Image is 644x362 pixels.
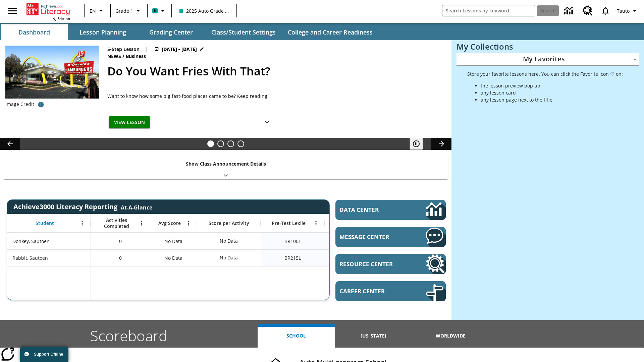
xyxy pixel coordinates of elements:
span: Business [126,53,147,60]
h2: Do You Want Fries With That? [107,63,443,80]
div: 0, Rabbit, Sautoen [91,249,150,266]
span: No Data [161,251,186,265]
li: any lesson card [481,89,623,96]
h3: My Collections [457,42,639,51]
span: 0 [119,254,122,261]
span: Grade 1 [115,7,133,14]
span: [DATE] - [DATE] [162,46,197,53]
div: Show Class Announcement Details [3,156,448,179]
a: Message Center [335,227,446,247]
span: Beginning reader 215 Lexile, Rabbit, Sautoen [284,254,301,261]
a: Home [26,3,70,16]
button: Slide 1 Do You Want Fries With That? [207,140,214,147]
button: Boost Class color is teal. Change class color [150,5,169,17]
span: Score per Activity [209,220,249,226]
button: Grading Center [138,24,205,40]
button: Language: EN, Select a language [87,5,108,17]
button: Open Menu [77,218,87,228]
a: Resource Center, Will open in new tab [579,2,597,20]
div: Want to know how some big fast-food places came to be? Keep reading! [107,93,275,100]
button: Open side menu [3,1,22,21]
button: Lesson carousel, Next [431,138,451,150]
div: Beginning reader 215 Lexile, ER, Based on the Lexile Reading measure, student is an Emerging Read... [324,249,388,266]
span: 0 [119,238,122,245]
button: Slide 4 Career Lesson [237,140,244,147]
div: Pause [410,138,430,150]
div: No Data, Donkey, Sautoen [150,233,197,249]
button: Open Menu [183,218,194,228]
span: Career Center [339,287,406,295]
button: Slide 2 Cars of the Future? [217,140,224,147]
span: | [145,46,148,53]
button: Open Menu [137,218,147,228]
div: At-A-Glance [121,202,152,211]
div: No Data, Rabbit, Sautoen [216,251,241,264]
div: Beginning reader 100 Lexile, ER, Based on the Lexile Reading measure, student is an Emerging Read... [324,233,388,249]
div: My Favorites [457,53,639,66]
span: EN [90,7,96,14]
span: Achieve3000 Literacy Reporting [13,202,152,211]
li: any lesson page next to the title [481,96,623,103]
button: Worldwide [412,324,489,348]
button: College and Career Readiness [282,24,378,40]
a: Notifications [597,2,614,19]
span: Pre-Test Lexile [272,220,306,226]
button: Pause [410,138,423,150]
div: 0, Donkey, Sautoen [91,233,150,249]
span: B [154,6,157,15]
span: Beginning reader 100 Lexile, Donkey, Sautoen [284,238,301,245]
a: Data Center [335,200,446,220]
span: Tauto [617,7,630,14]
button: View Lesson [109,116,150,129]
span: Student [36,220,54,226]
li: the lesson preview pop up [481,82,623,89]
a: Resource Center, Will open in new tab [335,254,446,274]
button: Slide 3 Pre-release lesson [227,140,234,147]
span: Rabbit, Sautoen [12,254,48,261]
p: 5-Step Lesson [107,46,140,53]
button: Support Offline [20,347,68,362]
p: Show Class Announcement Details [186,160,266,167]
span: Data Center [339,206,403,214]
button: Open Menu [311,218,321,228]
img: One of the first McDonald's stores, with the iconic red sign and golden arches. [5,46,99,99]
button: Profile/Settings [614,5,641,17]
span: Resource Center [339,260,406,268]
span: 2025 Auto Grade 1 A [179,7,229,14]
button: Jul 14 - Jul 20 Choose Dates [153,46,206,53]
span: Support Offline [34,352,63,357]
span: Activities Completed [94,217,139,229]
span: NJ Edition [52,16,70,21]
span: News [107,53,122,60]
span: Message Center [339,233,406,241]
a: Data Center [560,2,579,20]
span: Avg Score [158,220,181,226]
div: No Data, Donkey, Sautoen [216,234,241,248]
button: Show Details [260,116,274,129]
span: Donkey, Sautoen [12,238,50,245]
p: Store your favorite lessons here. You can click the Favorite icon ♡ on: [467,70,623,77]
button: Dashboard [1,24,68,40]
button: [US_STATE] [335,324,412,348]
button: Lesson Planning [69,24,136,40]
button: Image credit: McClatchy-Tribune/Tribune Content Agency LLC/Alamy Stock Photo [34,99,48,111]
p: Image Credit [5,101,34,108]
button: Grade: Grade 1, Select a grade [113,5,145,17]
body: Maximum 600 characters Press Escape to exit toolbar Press Alt + F10 to reach toolbar [3,5,98,11]
div: No Data, Rabbit, Sautoen [150,249,197,266]
a: Career Center [335,281,446,301]
input: search field [442,5,535,16]
span: No Data [161,234,186,248]
button: School [258,324,335,348]
button: Class/Student Settings [206,24,281,40]
span: / [122,53,124,59]
div: Home [26,2,70,21]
